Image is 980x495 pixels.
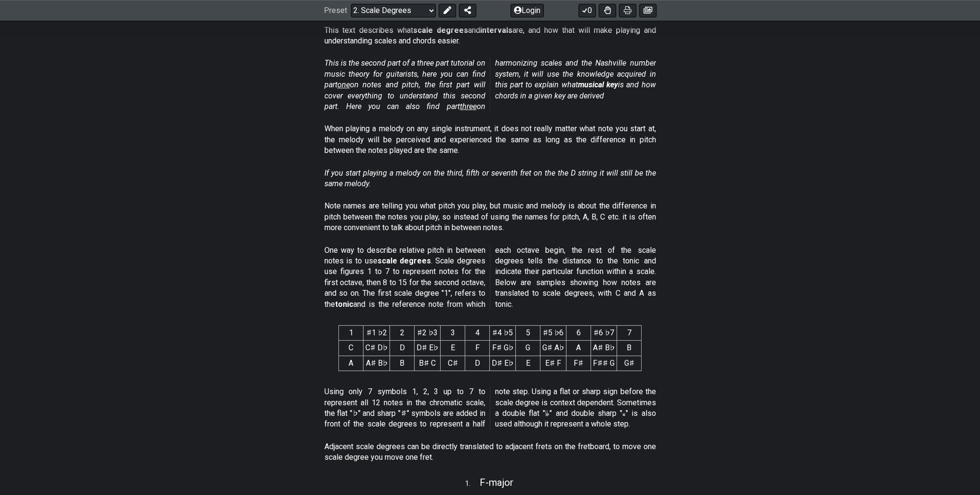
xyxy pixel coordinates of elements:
p: One way to describe relative pitch in between notes is to use . Scale degrees use figures 1 to 7 ... [324,245,656,310]
th: 6 [566,326,591,341]
th: 1 [339,326,363,341]
td: F [465,341,490,356]
td: B [390,356,415,371]
th: ♯6 ♭7 [591,326,617,341]
td: D♯ E♭ [490,356,516,371]
td: A♯ B♭ [591,341,617,356]
span: Preset [324,6,347,15]
th: ♯2 ♭3 [415,326,441,341]
strong: scale degrees [413,26,468,35]
button: Edit Preset [439,4,456,17]
td: C [339,341,363,356]
em: If you start playing a melody on the third, fifth or seventh fret on the the D string it will sti... [324,168,656,188]
td: B♯ C [415,356,441,371]
td: D [390,341,415,356]
strong: tonic [335,300,353,309]
th: 3 [441,326,465,341]
td: C♯ D♭ [363,341,390,356]
td: F♯ [566,356,591,371]
th: 5 [516,326,540,341]
td: A [339,356,363,371]
select: Preset [351,4,436,17]
th: 2 [390,326,415,341]
td: E [441,341,465,356]
span: three [460,102,477,111]
th: ♯4 ♭5 [490,326,516,341]
button: 0 [578,4,596,17]
strong: scale degrees [377,256,431,265]
p: Note names are telling you what pitch you play, but music and melody is about the difference in p... [324,201,656,233]
span: one [337,80,350,89]
th: 7 [617,326,642,341]
button: Create image [639,4,657,17]
strong: musical key [578,80,618,89]
td: E [516,356,540,371]
td: A [566,341,591,356]
td: B [617,341,642,356]
th: ♯5 ♭6 [540,326,566,341]
button: Login [510,4,544,17]
p: Using only 7 symbols 1, 2, 3 up to 7 to represent all 12 notes in the chromatic scale, the flat "... [324,386,656,430]
td: G♯ [617,356,642,371]
strong: intervals [480,26,512,35]
span: F - major [480,477,513,488]
th: ♯1 ♭2 [363,326,390,341]
td: G♯ A♭ [540,341,566,356]
button: Share Preset [459,4,476,17]
td: C♯ [441,356,465,371]
td: F♯ G♭ [490,341,516,356]
td: A♯ B♭ [363,356,390,371]
td: G [516,341,540,356]
p: Adjacent scale degrees can be directly translated to adjacent frets on the fretboard, to move one... [324,441,656,463]
td: E♯ F [540,356,566,371]
em: This is the second part of a three part tutorial on music theory for guitarists, here you can fin... [324,58,656,111]
button: Toggle Dexterity for all fretkits [599,4,616,17]
td: F♯♯ G [591,356,617,371]
th: 4 [465,326,490,341]
p: This text describes what and are, and how that will make playing and understanding scales and cho... [324,25,656,47]
p: When playing a melody on any single instrument, it does not really matter what note you start at,... [324,124,656,156]
span: 1 . [465,479,480,489]
button: Print [619,4,636,17]
td: D [465,356,490,371]
td: D♯ E♭ [415,341,441,356]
